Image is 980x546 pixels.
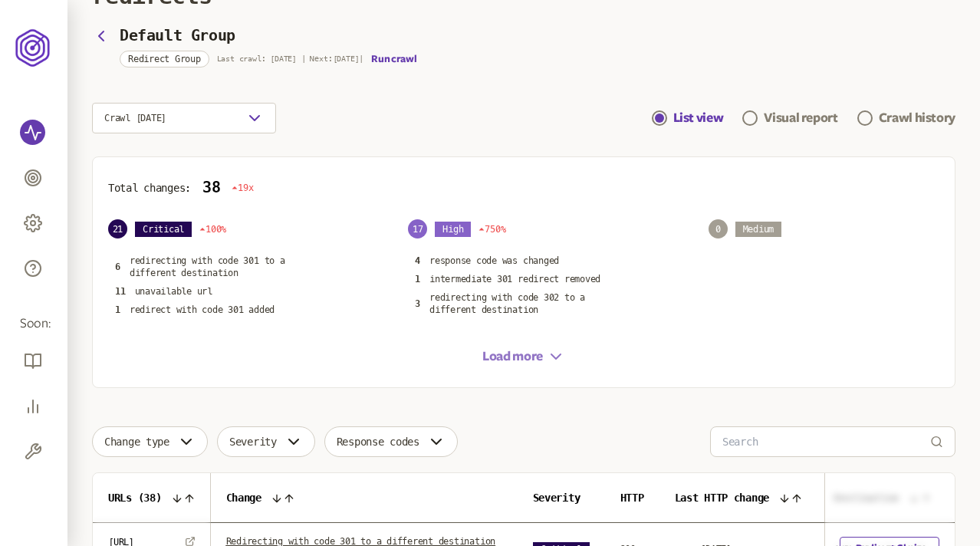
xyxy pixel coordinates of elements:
[115,286,126,297] span: 11
[429,273,600,285] p: intermediate 301 redirect removed
[120,27,235,44] h3: Default Group
[709,219,728,238] span: 0
[229,436,277,448] span: Severity
[371,53,416,65] button: Run crawl
[415,298,420,309] span: 3
[108,254,321,280] button: 6redirecting with code 301 to a different destination
[408,219,427,238] span: 17
[20,315,48,333] span: Soon:
[408,291,620,317] button: 3redirecting with code 302 to a different destination
[217,54,363,64] p: Last crawl: [DATE] | Next: [DATE] |
[115,304,120,315] span: 1
[324,426,458,457] button: Response codes
[429,255,559,267] p: response code was changed
[232,182,253,194] span: 19x
[108,285,219,298] button: 11unavailable url
[435,222,471,237] span: High
[408,272,607,286] button: 1intermediate 301 redirect removed
[108,303,281,317] button: 1redirect with code 301 added
[92,103,276,133] button: Crawl [DATE]
[415,274,420,285] span: 1
[764,109,837,127] div: Visual report
[408,254,566,268] button: 4response code was changed
[879,109,955,127] div: Crawl history
[482,347,565,366] button: Load more
[120,51,209,67] div: Redirect Group
[673,109,724,127] div: List view
[104,436,169,448] span: Change type
[199,223,226,235] span: 100%
[108,182,191,194] p: Total changes:
[217,426,315,457] button: Severity
[130,255,314,279] p: redirecting with code 301 to a different destination
[429,291,614,316] p: redirecting with code 302 to a different destination
[735,222,782,237] span: Medium
[92,426,208,457] button: Change type
[202,179,220,196] p: 38
[337,436,419,448] span: Response codes
[108,492,162,504] span: URLs ( 38 )
[652,103,955,133] div: Navigation
[104,112,166,124] span: Crawl [DATE]
[652,109,724,127] a: List view
[130,304,275,316] p: redirect with code 301 added
[722,427,930,456] input: Search
[478,223,505,235] span: 750%
[857,109,955,127] a: Crawl history
[135,222,192,237] span: Critical
[226,492,261,504] span: Change
[108,219,127,238] span: 21
[115,261,120,272] span: 6
[135,285,212,298] p: unavailable url
[742,109,837,127] a: Visual report
[675,492,770,504] span: Last HTTP change
[415,255,420,266] span: 4
[620,492,644,504] span: HTTP
[533,492,580,504] span: Severity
